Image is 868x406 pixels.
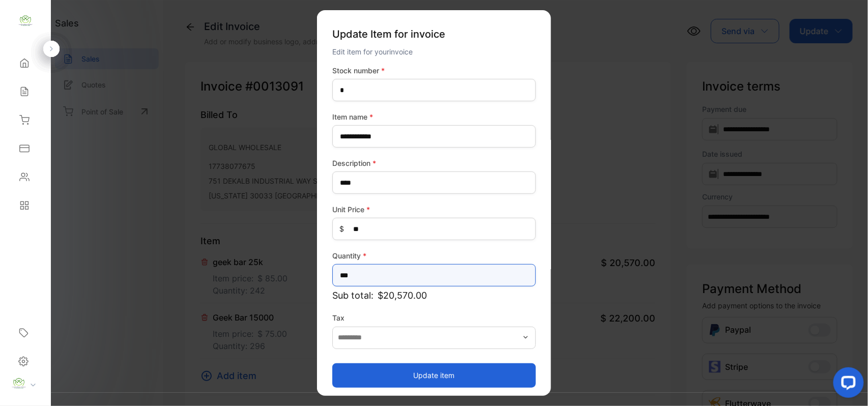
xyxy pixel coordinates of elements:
[825,363,868,406] iframe: LiveChat chat widget
[332,250,536,261] label: Quantity
[339,223,344,234] span: $
[332,65,536,76] label: Stock number
[332,158,536,168] label: Description
[332,312,536,323] label: Tax
[332,111,536,122] label: Item name
[332,22,536,46] p: Update Item for invoice
[378,288,427,302] span: $20,570.00
[332,363,536,387] button: Update item
[11,376,26,391] img: profile
[332,204,536,215] label: Unit Price
[332,47,413,56] span: Edit item for your invoice
[18,13,33,28] img: logo
[332,288,536,302] p: Sub total:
